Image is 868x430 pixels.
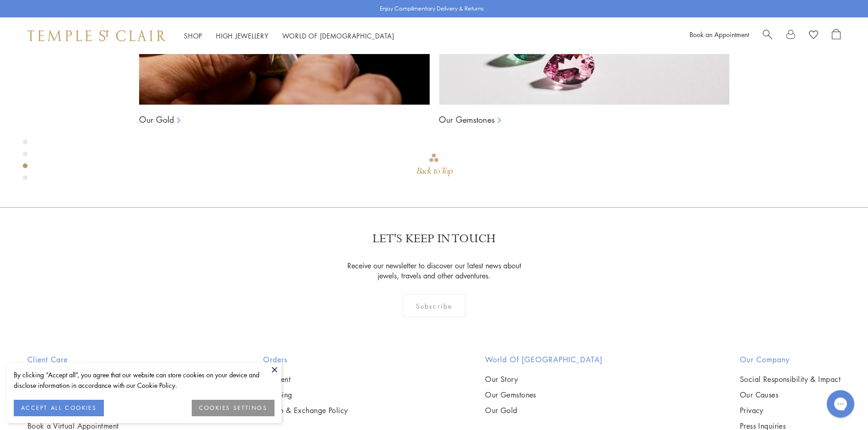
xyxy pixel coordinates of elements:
[263,390,348,400] a: Shipping
[27,30,166,41] img: Temple St. Clair
[439,114,495,125] a: Our Gemstones
[809,29,818,43] a: View Wishlist
[184,31,202,40] a: ShopShop
[192,400,275,416] button: COOKIES SETTINGS
[380,4,484,13] p: Enjoy Complimentary Delivery & Returns
[485,354,603,365] h2: World of [GEOGRAPHIC_DATA]
[740,405,841,415] a: Privacy
[485,374,603,384] a: Our Story
[416,152,452,180] div: Go to top
[263,374,348,384] a: Payment
[184,30,394,42] nav: Main navigation
[341,261,527,281] p: Receive our newsletter to discover our latest news about jewels, travels and other adventures.
[740,390,841,400] a: Our Causes
[263,354,348,365] h2: Orders
[740,374,841,384] a: Social Responsibility & Impact
[485,405,603,415] a: Our Gold
[139,114,174,125] a: Our Gold
[740,354,841,365] h2: Our Company
[14,400,104,416] button: ACCEPT ALL COOKIES
[216,31,269,40] a: High JewelleryHigh Jewellery
[372,231,496,247] p: LET'S KEEP IN TOUCH
[763,29,772,43] a: Search
[23,137,27,187] div: Product gallery navigation
[485,390,603,400] a: Our Gemstones
[416,163,452,180] div: Back to Top
[14,370,275,391] div: By clicking “Accept all”, you agree that our website can store cookies on your device and disclos...
[263,405,348,415] a: Return & Exchange Policy
[832,29,841,43] a: Open Shopping Bag
[282,31,394,40] a: World of [DEMOGRAPHIC_DATA]World of [DEMOGRAPHIC_DATA]
[822,387,859,421] iframe: Gorgias live chat messenger
[27,354,126,365] h2: Client Care
[690,30,749,39] a: Book an Appointment
[403,294,465,317] div: Subscribe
